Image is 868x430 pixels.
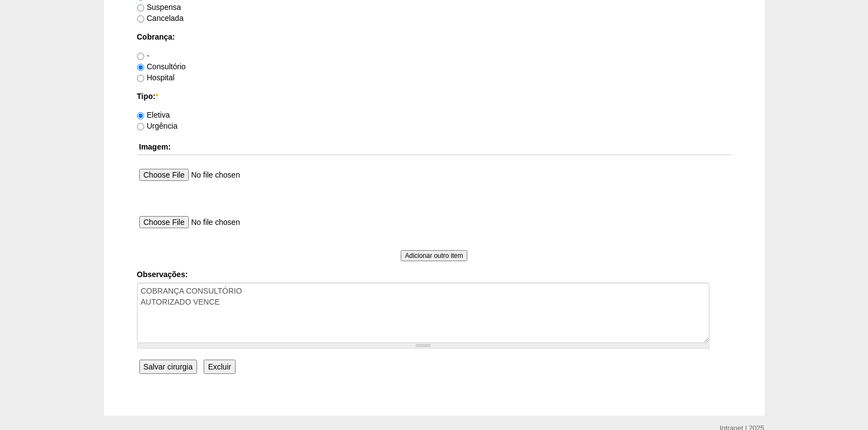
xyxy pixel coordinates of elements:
label: Tipo: [137,91,731,102]
label: - [137,51,150,60]
label: Urgência [137,122,178,130]
input: Suspensa [137,4,144,12]
label: Hospital [137,73,175,82]
input: Excluir [204,360,236,374]
span: Este campo é obrigatório. [155,92,158,101]
input: Urgência [137,123,144,130]
label: Cancelada [137,14,184,23]
input: - [137,53,144,60]
label: Cobrança: [137,31,731,42]
input: Eletiva [137,112,144,119]
label: Suspensa [137,3,181,12]
label: Observações: [137,269,731,280]
input: Consultório [137,64,144,71]
input: Salvar cirurgia [139,360,197,374]
input: Hospital [137,75,144,82]
input: Cancelada [137,15,144,23]
label: Eletiva [137,111,170,119]
label: Consultório [137,62,186,71]
input: Adicionar outro item [401,250,468,261]
th: Imagem: [137,139,731,155]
